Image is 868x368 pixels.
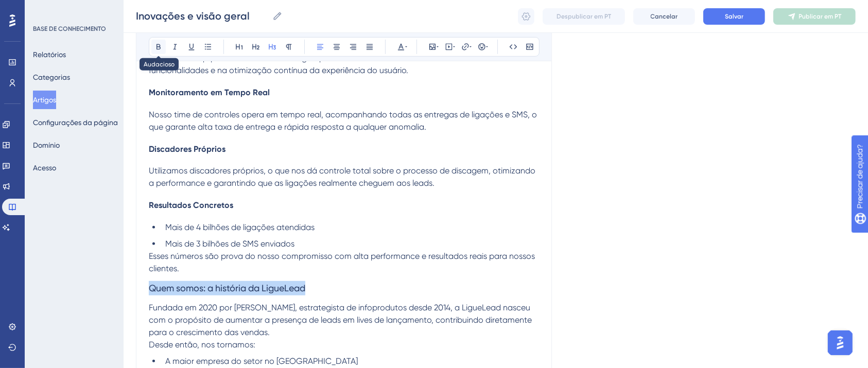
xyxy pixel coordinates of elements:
[33,118,118,127] font: Configurações da página
[136,9,268,23] input: Nome do artigo
[825,327,856,358] iframe: Iniciador do Assistente de IA do UserGuiding
[557,13,611,20] font: Despublicar em PT
[33,113,118,132] button: Configurações da página
[33,159,56,177] button: Acesso
[149,283,305,293] span: Quem somos: a história da LigueLead
[651,13,678,20] font: Cancelar
[773,8,856,25] button: Publicar em PT
[165,239,294,249] span: Mais de 3 bilhões de SMS enviados
[33,136,60,154] button: Domínio
[33,96,56,104] font: Artigos
[165,222,315,232] span: Mais de 4 bilhões de ligações atendidas
[149,340,255,349] span: Desde então, nos tornamos:
[149,87,270,97] span: Monitoramento em Tempo Real
[799,13,842,20] font: Publicar em PT
[149,144,225,154] span: Discadores Próprios
[33,164,56,172] font: Acesso
[703,8,765,25] button: Salvar
[33,141,60,149] font: Domínio
[33,73,70,81] font: Categorias
[149,303,534,337] span: Fundada em 2020 por [PERSON_NAME], estrategista de infoprodutos desde 2014, a LigueLead nasceu co...
[633,8,695,25] button: Cancelar
[149,200,233,210] span: Resultados Concretos
[543,8,625,25] button: Despublicar em PT
[149,251,537,273] span: Esses números são prova do nosso compromisso com alta performance e resultados reais para nossos ...
[33,68,70,86] button: Categorias
[24,5,89,12] font: Precisar de ajuda?
[725,13,743,20] font: Salvar
[149,110,539,132] span: Nosso time de controles opera em tempo real, acompanhando todas as entregas de ligações e SMS, o ...
[33,45,66,64] button: Relatórios
[149,166,537,188] span: Utilizamos discadores próprios, o que nos dá controle total sobre o processo de discagem, otimiza...
[165,356,358,366] span: A maior empresa do setor no [GEOGRAPHIC_DATA]
[33,50,66,59] font: Relatórios
[33,25,106,32] font: BASE DE CONHECIMENTO
[33,91,56,109] button: Artigos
